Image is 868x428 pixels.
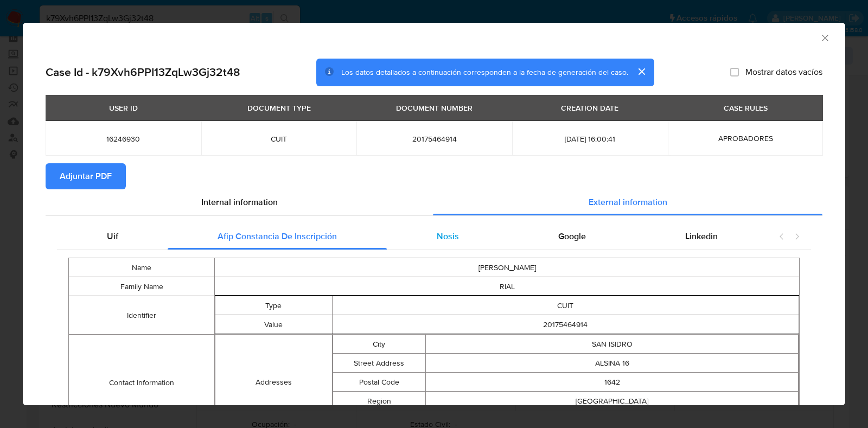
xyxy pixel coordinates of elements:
td: Street Address [333,354,426,373]
div: CASE RULES [717,99,774,117]
td: CUIT [332,296,799,315]
h2: Case Id - k79Xvh6PPI13ZqLw3Gj32t48 [46,65,240,79]
span: Internal information [201,196,278,208]
span: Mostrar datos vacíos [745,67,822,78]
div: Detailed info [46,189,822,215]
span: Uif [107,230,118,242]
td: [PERSON_NAME] [215,258,800,277]
div: DOCUMENT TYPE [241,99,317,117]
span: Nosis [437,230,459,242]
span: Linkedin [685,230,718,242]
span: External information [589,196,667,208]
td: City [333,335,426,354]
td: Postal Code [333,373,426,392]
span: Los datos detallados a continuación corresponden a la fecha de generación del caso. [341,67,628,78]
td: Name [69,258,215,277]
span: Afip Constancia De Inscripción [218,230,337,242]
button: cerrar [628,59,654,85]
td: Identifier [69,296,215,335]
div: USER ID [103,99,144,117]
input: Mostrar datos vacíos [730,68,739,76]
td: 20175464914 [332,315,799,334]
span: Adjuntar PDF [60,164,112,188]
td: Value [215,315,332,334]
td: SAN ISIDRO [426,335,799,354]
td: Type [215,296,332,315]
div: DOCUMENT NUMBER [390,99,479,117]
span: CUIT [214,134,344,144]
span: APROBADORES [718,133,773,144]
span: Google [558,230,586,242]
td: Region [333,392,426,411]
button: Adjuntar PDF [46,163,126,189]
div: closure-recommendation-modal [23,23,845,405]
div: Detailed external info [57,223,768,250]
td: Family Name [69,277,215,296]
td: [GEOGRAPHIC_DATA] [426,392,799,411]
td: RIAL [215,277,800,296]
td: 1642 [426,373,799,392]
span: [DATE] 16:00:41 [525,134,655,144]
td: ALSINA 16 [426,354,799,373]
button: Cerrar ventana [820,33,829,42]
span: 16246930 [59,134,188,144]
span: 20175464914 [369,134,499,144]
div: CREATION DATE [554,99,625,117]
